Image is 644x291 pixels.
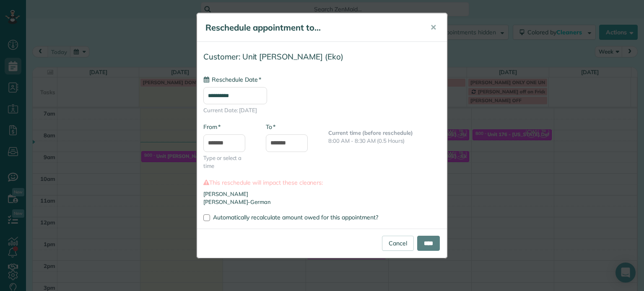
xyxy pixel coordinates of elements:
[328,137,441,145] p: 8:00 AM - 8:30 AM (0.5 Hours)
[203,52,441,61] h4: Customer: Unit [PERSON_NAME] (Eko)
[203,75,261,84] label: Reschedule Date
[382,236,414,251] a: Cancel
[203,198,441,206] li: [PERSON_NAME]-German
[203,190,441,198] li: [PERSON_NAME]
[203,106,441,114] span: Current Date: [DATE]
[203,178,441,187] label: This reschedule will impact these cleaners:
[328,129,413,136] b: Current time (before reschedule)
[430,23,436,32] span: ✕
[266,123,275,131] label: To
[213,214,378,221] span: Automatically recalculate amount owed for this appointment?
[205,22,418,33] h5: Reschedule appointment to...
[203,123,221,131] label: From
[203,154,253,170] span: Type or select a time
